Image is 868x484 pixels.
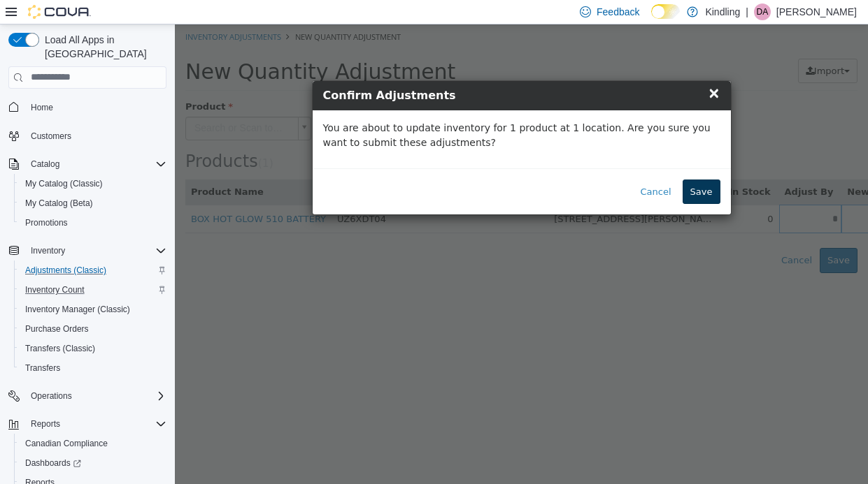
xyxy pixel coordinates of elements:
[31,418,60,430] span: Reports
[20,301,166,318] span: Inventory Manager (Classic)
[14,300,172,319] button: Inventory Manager (Classic)
[25,242,166,259] span: Inventory
[3,414,172,434] button: Reports
[20,340,166,357] span: Transfers (Classic)
[3,97,172,117] button: Home
[25,156,166,173] span: Catalog
[20,175,166,192] span: My Catalog (Classic)
[14,280,172,300] button: Inventory Count
[25,217,68,228] span: Promotions
[458,155,504,180] button: Cancel
[25,438,108,449] span: Canadian Compliance
[20,360,66,376] a: Transfers
[20,340,101,357] a: Transfers (Classic)
[14,213,172,233] button: Promotions
[25,343,95,354] span: Transfers (Classic)
[25,416,66,432] button: Reports
[597,5,639,19] span: Feedback
[3,386,172,406] button: Operations
[20,435,113,452] a: Canadian Compliance
[25,284,85,295] span: Inventory Count
[148,96,546,126] p: You are about to update inventory for 1 product at 1 location. Are you sure you want to submit th...
[20,455,87,471] a: Dashboards
[25,127,166,145] span: Customers
[20,175,108,192] a: My Catalog (Classic)
[20,195,166,212] span: My Catalog (Beta)
[20,321,94,337] a: Purchase Orders
[3,241,172,261] button: Inventory
[31,159,59,170] span: Catalog
[25,98,166,116] span: Home
[20,301,136,318] a: Inventory Manager (Classic)
[705,3,740,20] p: Kindling
[25,242,71,259] button: Inventory
[14,453,172,473] a: Dashboards
[25,457,81,469] span: Dashboards
[14,339,172,358] button: Transfers (Classic)
[20,281,90,298] a: Inventory Count
[14,434,172,453] button: Canadian Compliance
[3,154,172,174] button: Catalog
[776,3,857,20] p: [PERSON_NAME]
[754,3,771,20] div: Daniel Amyotte
[25,388,78,404] button: Operations
[20,214,166,231] span: Promotions
[651,4,681,19] input: Dark Mode
[25,304,130,315] span: Inventory Manager (Classic)
[20,262,112,279] a: Adjustments (Classic)
[3,126,172,146] button: Customers
[25,265,106,276] span: Adjustments (Classic)
[31,102,53,113] span: Home
[14,261,172,280] button: Adjustments (Classic)
[25,178,103,189] span: My Catalog (Classic)
[20,321,166,337] span: Purchase Orders
[20,455,166,471] span: Dashboards
[20,214,73,231] a: Promotions
[20,435,166,452] span: Canadian Compliance
[39,33,166,61] span: Load All Apps in [GEOGRAPHIC_DATA]
[25,362,60,374] span: Transfers
[508,155,546,180] button: Save
[25,128,77,145] a: Customers
[25,156,65,173] button: Catalog
[25,323,89,335] span: Purchase Orders
[31,390,72,402] span: Operations
[148,63,546,80] h4: Confirm Adjustments
[20,281,166,298] span: Inventory Count
[14,319,172,339] button: Purchase Orders
[25,416,166,432] span: Reports
[28,5,91,19] img: Cova
[20,360,166,376] span: Transfers
[746,3,748,20] p: |
[31,131,71,142] span: Customers
[757,3,769,20] span: DA
[20,195,99,212] a: My Catalog (Beta)
[14,358,172,378] button: Transfers
[25,198,93,209] span: My Catalog (Beta)
[14,193,172,213] button: My Catalog (Beta)
[31,245,65,256] span: Inventory
[25,99,59,116] a: Home
[25,388,166,404] span: Operations
[14,174,172,193] button: My Catalog (Classic)
[651,19,652,20] span: Dark Mode
[533,60,546,77] span: ×
[20,262,166,279] span: Adjustments (Classic)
